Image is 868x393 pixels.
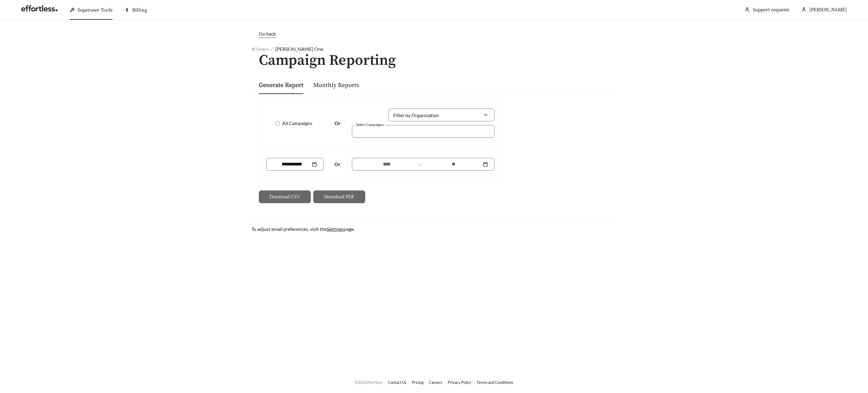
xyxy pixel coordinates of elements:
a: Settings [327,226,344,232]
span: [PERSON_NAME] One [275,46,323,52]
strong: Or [335,120,341,126]
span: Billing [132,7,147,13]
span: [PERSON_NAME] [809,7,847,13]
span: To adjust email preferences, visit the page. [252,226,355,232]
span: swap-right [418,162,423,167]
a: arrow-leftUsers [252,46,269,52]
span: to [418,162,423,167]
span: © 2025 Effortless [355,380,383,385]
strong: Or [335,161,341,167]
h1: Campaign Reporting [252,53,616,69]
a: Go back [252,30,616,38]
a: Pricing [412,380,424,385]
a: Terms and Conditions [477,380,513,385]
button: Download CSV [259,190,311,203]
a: Support requests [753,7,789,13]
a: Privacy Policy [448,380,471,385]
button: Download PDF [313,190,365,203]
a: Careers [429,380,443,385]
span: arrow-left [252,47,256,51]
span: All Campaigns [280,120,315,127]
span: / [271,46,273,52]
span: Go back [259,31,276,37]
a: Monthly Reports [313,82,359,89]
span: Superuser Tools [78,7,113,13]
a: Generate Report [259,82,304,89]
a: Contact Us [388,380,407,385]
